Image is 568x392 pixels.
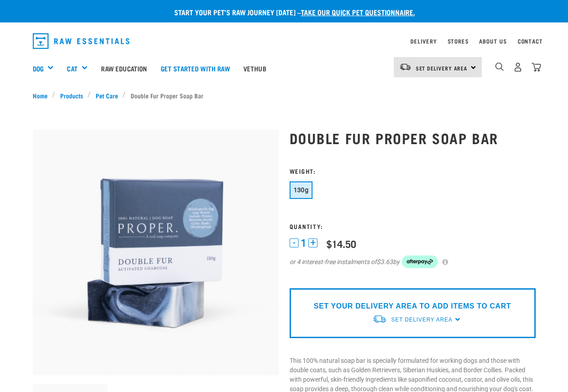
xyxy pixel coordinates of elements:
[326,238,356,249] div: $14.50
[391,317,452,323] span: Set Delivery Area
[314,301,511,312] p: SET YOUR DELIVERY AREA TO ADD ITEMS TO CART
[416,66,468,70] span: Set Delivery Area
[479,40,506,43] a: About Us
[33,91,536,100] nav: breadcrumbs
[33,91,53,100] a: Home
[372,314,387,324] img: van-moving.png
[26,30,543,53] nav: dropdown navigation
[301,10,415,14] a: take our quick pet questionnaire.
[94,50,154,86] a: Raw Education
[67,63,77,74] a: Cat
[290,238,299,247] button: -
[33,129,279,375] img: Double fur soap
[410,40,436,43] a: Delivery
[532,62,541,72] img: home-icon@2x.png
[402,255,438,268] img: Afterpay
[518,40,543,43] a: Contact
[290,223,536,229] h3: Quantity:
[308,238,317,247] button: +
[495,62,504,71] img: home-icon-1@2x.png
[91,91,123,100] a: Pet Care
[513,62,523,72] img: user.png
[33,33,130,49] img: Raw Essentials Logo
[154,50,237,86] a: Get started with Raw
[294,186,309,194] span: 130g
[290,130,536,146] h1: Double Fur Proper Soap Bar
[290,181,313,199] button: 130g
[301,238,306,248] span: 1
[55,91,88,100] a: Products
[399,63,411,71] img: van-moving.png
[237,50,273,86] a: Vethub
[377,257,393,267] span: $3.63
[290,255,536,268] div: or 4 interest-free instalments of by
[33,63,44,74] a: Dog
[290,167,536,174] h3: Weight:
[448,40,469,43] a: Stores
